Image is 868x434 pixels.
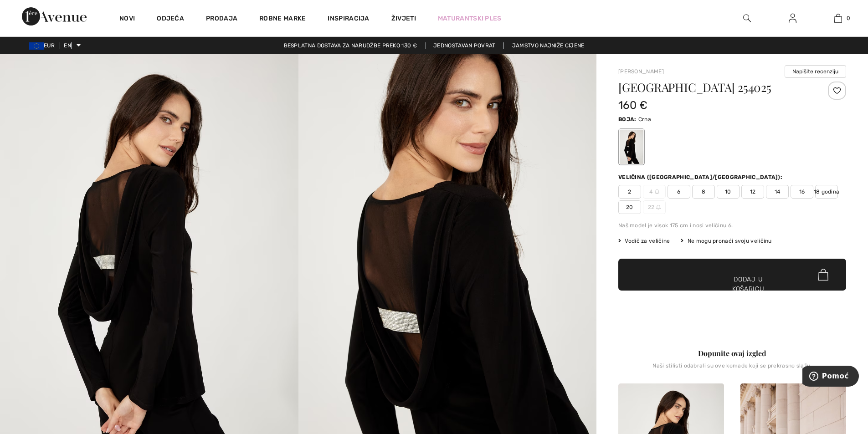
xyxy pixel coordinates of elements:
a: Jednostavan povrat [426,42,503,49]
img: Avenija 1ère [22,7,87,26]
font: 0 [847,15,850,21]
iframe: Otvara widget u kojemu možete pronaći više informacija [802,366,859,388]
font: Besplatna dostava za narudžbe preko 130 € [284,42,417,49]
img: Moja torba [834,13,842,24]
font: Živjeti [391,15,416,22]
font: 8 [702,189,705,195]
font: Veličina ([GEOGRAPHIC_DATA]/[GEOGRAPHIC_DATA]): [618,174,782,180]
font: Ne mogu pronaći svoju veličinu [688,238,772,244]
font: 16 [799,189,805,195]
font: EUR [44,42,55,49]
font: Crna [638,116,651,123]
button: Napišite recenziju [785,65,846,78]
font: 2 [628,189,631,195]
font: 6 [677,189,680,195]
img: ring-m.svg [656,205,661,209]
font: Prodaja [206,15,237,22]
img: Moji podaci [789,13,796,24]
img: Euro [29,42,44,50]
a: Robne marke [259,15,306,24]
font: 20 [626,204,633,210]
font: Odjeća [157,15,184,22]
font: 22 [648,204,655,210]
a: Maturantski ples [438,14,502,23]
a: Prodaja [206,15,237,24]
font: Dodaj u košaricu [732,275,765,294]
div: Crna [620,130,643,164]
font: Maturantski ples [438,15,502,22]
font: 4 [649,189,652,195]
font: Vodič za veličine [625,238,670,244]
font: Naš model je visok 175 cm i nosi veličinu 6. [618,222,733,229]
img: Bag.svg [818,269,828,281]
a: [PERSON_NAME] [618,68,664,75]
font: Robne marke [259,15,306,22]
font: 14 [775,189,781,195]
a: Prijava [781,13,804,24]
font: 10 [725,189,731,195]
font: Jednostavan povrat [433,42,495,49]
font: EN [64,42,71,49]
a: Novi [119,15,135,24]
font: 18 godina [814,189,840,195]
font: Jamstvo najniže cijene [512,42,585,49]
img: pretražite web stranicu [743,13,751,24]
a: 0 [816,13,860,24]
font: [GEOGRAPHIC_DATA] 254025 [618,79,771,95]
font: 160 € [618,99,648,112]
a: Jamstvo najniže cijene [505,42,592,49]
font: Boja: [618,116,637,123]
img: ring-m.svg [655,189,659,194]
font: Napišite recenziju [792,68,838,75]
a: Odjeća [157,15,184,24]
font: Dopunite ovaj izgled [698,348,766,358]
font: 12 [750,189,756,195]
font: Naši stilisti odabrali su ove komade koji se prekrasno slažu. [652,363,812,369]
a: Besplatna dostava za narudžbe preko 130 € [277,42,424,49]
a: Živjeti [391,14,416,23]
font: Novi [119,15,135,22]
font: Inspiracija [328,15,369,22]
